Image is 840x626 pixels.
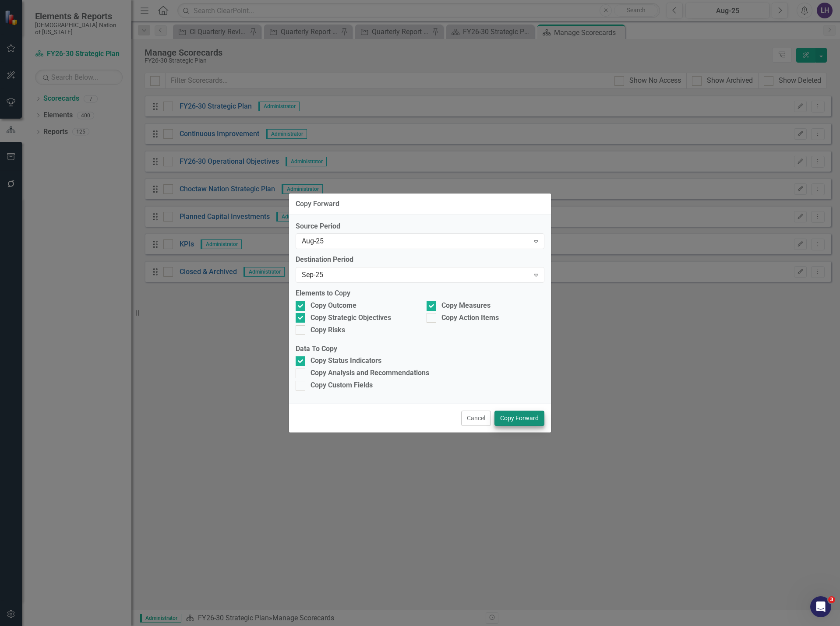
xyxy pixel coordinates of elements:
[296,222,544,232] label: Source Period
[810,596,831,617] iframe: Intercom live chat
[461,411,491,426] button: Cancel
[311,325,345,335] div: Copy Risks
[296,200,339,208] div: Copy Forward
[828,596,835,603] span: 3
[494,411,544,426] button: Copy Forward
[311,380,373,390] div: Copy Custom Fields
[311,301,356,311] div: Copy Outcome
[302,270,529,280] div: Sep-25
[311,313,391,323] div: Copy Strategic Objectives
[296,344,544,354] label: Data To Copy
[311,356,381,366] div: Copy Status Indicators
[441,301,491,311] div: Copy Measures
[296,288,544,299] label: Elements to Copy
[296,255,544,265] label: Destination Period
[441,313,499,323] div: Copy Action Items
[311,368,429,378] div: Copy Analysis and Recommendations
[302,236,529,246] div: Aug-25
